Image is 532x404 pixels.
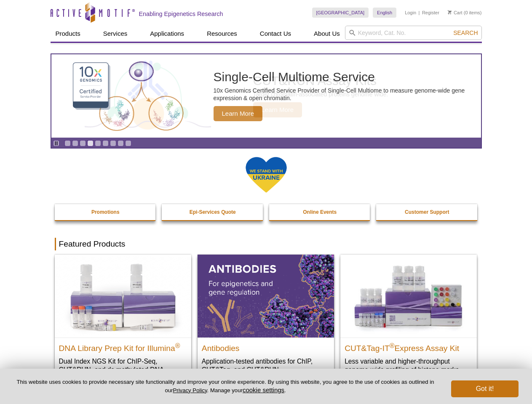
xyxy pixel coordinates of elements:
[85,58,211,135] img: CUT&RUN Assay Kits
[139,10,223,18] h2: Enabling Epigenetics Research
[55,255,191,391] a: DNA Library Prep Kit for Illumina DNA Library Prep Kit for Illumina® Dual Index NGS Kit for ChIP-...
[253,74,388,87] h2: CUT&RUN Assay Kits
[345,357,473,374] p: Less variable and higher-throughput genome-wide profiling of histone marks​.
[422,10,439,16] a: Register
[448,10,452,14] img: Your Cart
[198,255,334,382] a: All Antibodies Antibodies Application-tested antibodies for ChIP, CUT&Tag, and CUT&RUN.
[376,204,478,220] a: Customer Support
[51,26,86,42] a: Products
[202,26,242,42] a: Resources
[118,140,124,146] a: Go to slide 8
[405,209,449,215] strong: Customer Support
[451,380,519,397] button: Got it!
[453,29,478,36] span: Search
[53,140,59,146] a: Toggle autoplay
[98,26,133,42] a: Services
[51,54,481,138] a: CUT&RUN Assay Kits CUT&RUN Assay Kits Target chromatin-associated proteins genome wide. Learn More
[269,204,371,220] a: Online Events
[419,8,420,18] li: |
[373,8,396,18] a: English
[59,357,187,383] p: Dual Index NGS Kit for ChIP-Seq, CUT&RUN, and ds methylated DNA assays.
[390,342,395,349] sup: ®
[173,387,207,393] a: Privacy Policy
[253,90,388,98] p: Target chromatin-associated proteins genome wide.
[345,340,473,353] h2: CUT&Tag-IT Express Assay Kit
[80,140,86,146] a: Go to slide 3
[87,140,94,146] a: Go to slide 4
[162,204,264,220] a: Epi-Services Quote
[175,342,180,349] sup: ®
[255,26,296,42] a: Contact Us
[202,340,330,353] h2: Antibodies
[303,209,337,215] strong: Online Events
[145,26,189,42] a: Applications
[312,8,369,18] a: [GEOGRAPHIC_DATA]
[95,140,101,146] a: Go to slide 5
[125,140,131,146] a: Go to slide 9
[72,140,78,146] a: Go to slide 2
[340,255,477,382] a: CUT&Tag-IT® Express Assay Kit CUT&Tag-IT®Express Assay Kit Less variable and higher-throughput ge...
[55,204,157,220] a: Promotions
[309,26,345,42] a: About Us
[245,156,287,194] img: We Stand With Ukraine
[448,8,482,18] li: (0 items)
[59,340,187,353] h2: DNA Library Prep Kit for Illumina
[340,255,477,337] img: CUT&Tag-IT® Express Assay Kit
[91,209,120,215] strong: Promotions
[55,238,478,250] h2: Featured Products
[190,209,236,215] strong: Epi-Services Quote
[243,386,284,393] button: cookie settings
[253,102,302,117] span: Learn More
[405,10,416,16] a: Login
[451,29,480,37] button: Search
[55,255,191,337] img: DNA Library Prep Kit for Illumina
[202,357,330,374] p: Application-tested antibodies for ChIP, CUT&Tag, and CUT&RUN.
[102,140,109,146] a: Go to slide 6
[448,10,462,16] a: Cart
[198,255,334,337] img: All Antibodies
[13,378,437,394] p: This website uses cookies to provide necessary site functionality and improve your online experie...
[110,140,116,146] a: Go to slide 7
[51,54,481,138] article: CUT&RUN Assay Kits
[64,140,71,146] a: Go to slide 1
[345,26,482,40] input: Keyword, Cat. No.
